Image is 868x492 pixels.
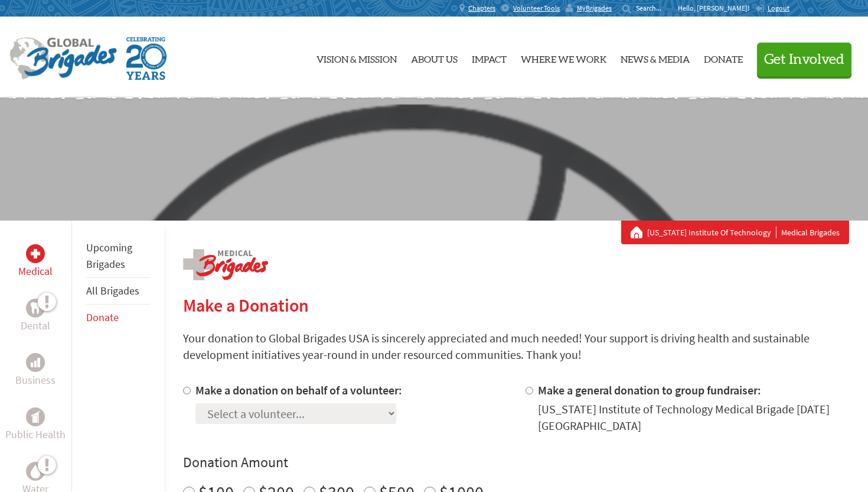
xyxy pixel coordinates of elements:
li: Upcoming Brigades [86,235,150,278]
span: MyBrigades [577,4,612,13]
a: Impact [472,27,507,88]
div: Medical [26,244,45,263]
div: Dental [26,299,45,318]
li: All Brigades [86,278,150,305]
h2: Make a Donation [183,294,849,316]
p: Hello, [PERSON_NAME]! [678,4,755,13]
img: Public Health [31,411,40,423]
div: [US_STATE] Institute of Technology Medical Brigade [DATE] [GEOGRAPHIC_DATA] [538,401,849,434]
a: [US_STATE] Institute Of Technology [647,226,776,238]
div: Public Health [26,407,45,426]
h4: Donation Amount [183,453,849,472]
button: Get Involved [757,43,851,76]
img: Dental [31,302,40,313]
a: Vision & Mission [316,27,397,88]
label: Make a general donation to group fundraiser: [538,383,761,397]
p: Public Health [5,426,66,443]
span: Logout [768,4,789,12]
div: Medical Brigades [631,226,840,238]
a: BusinessBusiness [15,353,56,389]
p: Dental [21,318,50,334]
p: Business [15,372,56,389]
a: Donate [704,27,743,88]
a: All Brigades [86,284,139,297]
p: Medical [18,263,53,280]
a: Public HealthPublic Health [5,407,66,443]
img: Water [31,464,40,478]
div: Water [26,462,45,481]
p: Your donation to Global Brigades USA is sincerely appreciated and much needed! Your support is dr... [183,330,849,363]
a: About Us [411,27,458,88]
a: Donate [86,310,119,324]
li: Donate [86,305,150,331]
a: Where We Work [521,27,606,88]
a: DentalDental [21,299,50,334]
div: Business [26,353,45,372]
a: MedicalMedical [18,244,53,280]
img: Medical [31,249,40,258]
input: Search... [636,4,670,12]
label: Make a donation on behalf of a volunteer: [195,383,402,397]
a: Logout [755,4,789,13]
a: Upcoming Brigades [86,241,132,271]
img: Global Brigades Celebrating 20 Years [126,37,167,80]
a: News & Media [621,27,690,88]
img: logo-medical.png [183,249,268,280]
img: Global Brigades Logo [9,37,117,80]
img: Business [31,358,40,367]
span: Chapters [468,4,495,13]
span: Volunteer Tools [513,4,560,13]
span: Get Involved [764,53,844,67]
